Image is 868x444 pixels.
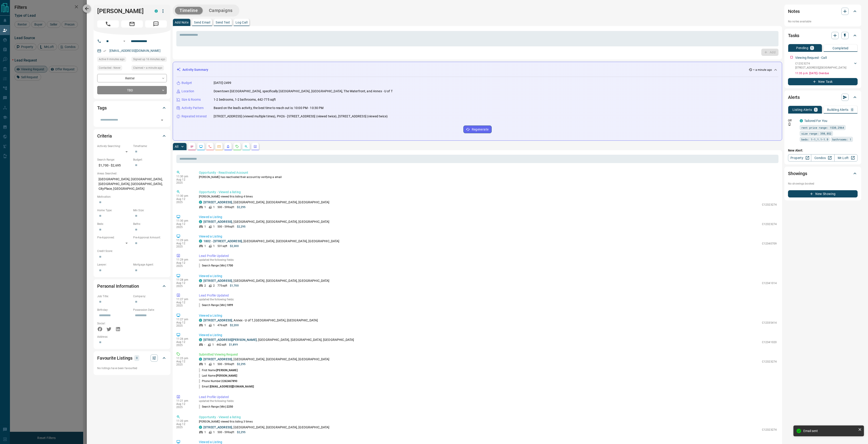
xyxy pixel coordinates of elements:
p: Viewed a Listing [199,333,777,337]
p: 1 [204,225,206,229]
svg: Lead Browsing Activity [199,145,203,148]
div: Tags [97,102,167,113]
a: [STREET_ADDRESS] [203,279,232,283]
span: beds: 1-1,1.1-1.9 [801,137,828,142]
p: [STREET_ADDRESS] (viewed multiple times), PH26 - [STREET_ADDRESS] (viewed twice), [STREET_ADDRESS... [214,114,388,119]
p: Aug 12 2025 [176,321,192,327]
p: 11:26 pm [176,337,192,340]
p: 11:35 p.m. [DATE] - Overdue [795,71,858,75]
p: Baths: [133,222,167,226]
p: Aug 12 2025 [176,261,192,268]
p: 1 [204,323,206,327]
p: Opportunity - Viewed a listing [199,190,777,195]
p: $2,295 [237,430,246,434]
p: 11:30 pm [176,175,192,178]
p: 500 - 599 sqft [217,362,234,366]
div: Notes [788,6,858,17]
p: 1 [811,46,813,50]
a: Mr.Loft [834,154,858,161]
p: Send Email [194,21,210,24]
p: Email: [199,385,254,389]
p: C12323274 [762,222,777,226]
p: 1 [213,244,215,248]
div: condos.ca [199,220,202,223]
p: Last Name: [199,374,237,378]
p: Repeated Interest [182,114,207,119]
p: $2,200 [230,323,239,327]
span: Email [121,20,143,28]
p: Downtown [GEOGRAPHIC_DATA], specifically [GEOGRAPHIC_DATA], [GEOGRAPHIC_DATA], The Waterfront, an... [214,89,393,94]
svg: Email Verified [103,49,106,52]
p: Motivation: [97,195,167,199]
span: Call [97,20,119,28]
h2: Tasks [788,32,799,39]
p: Budget [182,81,192,85]
p: Completed [833,47,849,50]
p: Activity Summary [182,67,208,72]
p: 1 [204,430,206,434]
p: Viewing Request - Call [795,55,827,60]
p: 1 [204,244,206,248]
p: Budget: [133,158,167,162]
p: Search Range: [97,158,131,162]
p: Send Text [216,21,230,24]
p: 531 sqft [217,244,227,248]
p: No listings have been favourited [97,366,167,370]
p: 0 [136,356,138,361]
h2: Showings [788,170,807,177]
a: 1802 - [STREET_ADDRESS] [203,239,242,243]
p: Activity Pattern [182,106,204,110]
p: Aug 12 2025 [176,423,192,429]
span: Contacted - Never [99,66,120,70]
span: [PERSON_NAME] [216,369,237,372]
p: 11:28 pm [176,278,192,281]
p: Lead Profile Updated [199,254,777,258]
div: Showings [788,168,858,179]
p: Aug 12 2025 [176,402,192,409]
button: Open [159,117,165,123]
p: [PERSON_NAME] viewed this listing 3 times [199,420,777,424]
div: Tue Aug 12 2025 [97,57,129,63]
p: Lawyer: [97,263,131,267]
p: 476 sqft [217,323,227,327]
span: [PERSON_NAME] [216,374,237,377]
p: Listing Alerts [793,108,812,111]
p: $2,295 [237,205,246,209]
button: New Task [788,78,858,85]
span: [EMAIL_ADDRESS][DOMAIN_NAME] [210,385,254,388]
p: C12323274 [762,360,777,364]
p: Viewed a Listing [199,215,777,219]
p: [DATE]-2499 [214,81,231,85]
p: C12340709 [762,242,777,246]
p: Address: [97,335,167,339]
p: $1,700 [230,284,239,288]
p: Search Range (Min) : [199,303,233,307]
p: First Name: [199,368,238,372]
p: Location [182,89,194,94]
p: C12323274 [762,428,777,432]
p: Mortgage Agent: [133,263,167,267]
div: condos.ca [199,358,202,361]
span: Active 9 minutes ago [99,57,125,62]
div: TBD [97,86,167,94]
p: Search Range (Min) : [199,264,233,268]
span: rent price range: 1530,2964 [801,125,844,130]
p: [PERSON_NAME] viewed this listing 4 times [199,195,777,199]
span: bathrooms: 1 [832,137,851,142]
div: condos.ca [199,338,202,341]
p: $2,295 [237,362,246,366]
p: 500 - 599 sqft [217,205,234,209]
a: [STREET_ADDRESS] [203,425,232,429]
p: Beds: [97,222,131,226]
p: All [175,145,178,148]
p: Areas Searched: [97,171,167,176]
p: 11:30 pm [176,194,192,197]
p: 500 - 599 sqft [217,430,234,434]
p: Timeframe: [133,144,167,148]
p: No showings booked [788,182,858,186]
div: Email sent [803,429,856,433]
p: , Annex - U of T, [GEOGRAPHIC_DATA], [GEOGRAPHIC_DATA] [203,318,318,323]
p: updated the following fields: [199,258,777,261]
p: Pre-Approved: [97,235,131,240]
p: [STREET_ADDRESS] , [GEOGRAPHIC_DATA] [795,66,846,70]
